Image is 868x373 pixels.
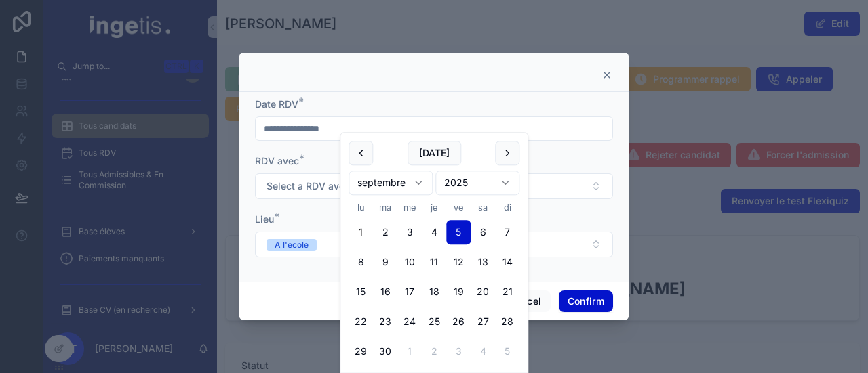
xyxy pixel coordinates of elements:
[255,98,298,110] span: Date RDV
[495,221,519,245] button: dimanche 7 septembre 2025
[495,340,519,364] button: dimanche 5 octobre 2025
[446,280,471,305] button: vendredi 19 septembre 2025
[495,310,519,334] button: dimanche 28 septembre 2025
[495,250,519,275] button: dimanche 14 septembre 2025
[349,310,373,334] button: lundi 22 septembre 2025
[422,200,446,215] th: jeudi
[397,310,422,334] button: mercredi 24 septembre 2025
[255,213,274,225] span: Lieu
[275,239,309,251] div: A l'ecole
[471,200,495,215] th: samedi
[373,200,397,215] th: mardi
[397,221,422,245] button: mercredi 3 septembre 2025
[349,200,373,215] th: lundi
[397,340,422,364] button: mercredi 1 octobre 2025
[373,221,397,245] button: mardi 2 septembre 2025
[446,221,471,245] button: vendredi 5 septembre 2025, selected
[373,310,397,334] button: mardi 23 septembre 2025
[422,340,446,364] button: jeudi 2 octobre 2025
[373,280,397,305] button: mardi 16 septembre 2025
[408,141,461,165] button: [DATE]
[397,200,422,215] th: mercredi
[267,179,350,193] span: Select a RDV avec
[397,250,422,275] button: mercredi 10 septembre 2025
[373,340,397,364] button: mardi 30 septembre 2025
[255,173,613,199] button: Select Button
[349,340,373,364] button: lundi 29 septembre 2025
[559,290,613,312] button: Confirm
[495,280,519,305] button: dimanche 21 septembre 2025
[495,200,519,215] th: dimanche
[446,310,471,334] button: vendredi 26 septembre 2025
[349,250,373,275] button: lundi 8 septembre 2025
[446,200,471,215] th: vendredi
[349,280,373,305] button: lundi 15 septembre 2025
[349,200,519,364] table: septembre 2025
[373,250,397,275] button: mardi 9 septembre 2025
[255,232,613,257] button: Select Button
[422,280,446,305] button: jeudi 18 septembre 2025
[255,155,299,167] span: RDV avec
[446,340,471,364] button: vendredi 3 octobre 2025
[471,221,495,245] button: samedi 6 septembre 2025
[471,250,495,275] button: samedi 13 septembre 2025
[397,280,422,305] button: mercredi 17 septembre 2025
[471,280,495,305] button: samedi 20 septembre 2025
[422,221,446,245] button: jeudi 4 septembre 2025
[446,250,471,275] button: vendredi 12 septembre 2025
[471,340,495,364] button: samedi 4 octobre 2025
[422,310,446,334] button: jeudi 25 septembre 2025
[349,221,373,245] button: Today, lundi 1 septembre 2025
[422,250,446,275] button: jeudi 11 septembre 2025
[471,310,495,334] button: samedi 27 septembre 2025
